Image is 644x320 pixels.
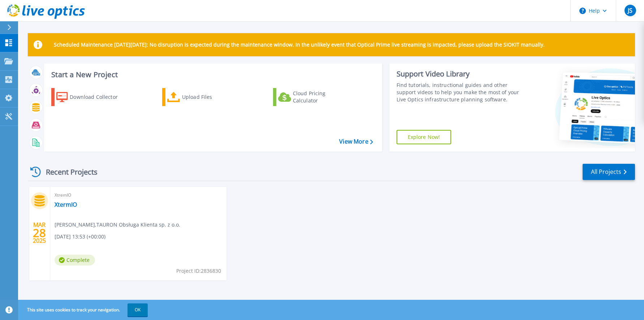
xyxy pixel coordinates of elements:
a: View More [339,138,373,145]
span: Complete [55,255,95,266]
h3: Start a New Project [51,71,373,79]
a: Cloud Pricing Calculator [273,88,354,106]
div: Find tutorials, instructional guides and other support videos to help you make the most of your L... [397,82,521,103]
div: Download Collector [70,90,127,104]
a: Explore Now! [397,130,451,144]
a: Upload Files [162,88,243,106]
span: [DATE] 13:53 (+00:00) [55,233,105,241]
a: All Projects [583,164,635,180]
span: XtremIO [55,191,222,199]
span: Project ID: 2836830 [176,267,221,275]
span: [PERSON_NAME] , TAURON Obsługa Klienta sp. z o.o. [55,221,180,229]
span: This site uses cookies to track your navigation. [20,303,148,316]
div: MAR 2025 [33,220,46,246]
button: OK [127,303,148,316]
div: Cloud Pricing Calculator [293,90,351,104]
div: Support Video Library [397,69,521,79]
span: JS [628,8,632,13]
div: Recent Projects [28,163,107,181]
div: Upload Files [182,90,240,104]
p: Scheduled Maintenance [DATE][DATE]: No disruption is expected during the maintenance window. In t... [54,42,545,48]
a: XtermIO [55,201,77,208]
a: Download Collector [51,88,132,106]
span: 28 [33,230,46,236]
